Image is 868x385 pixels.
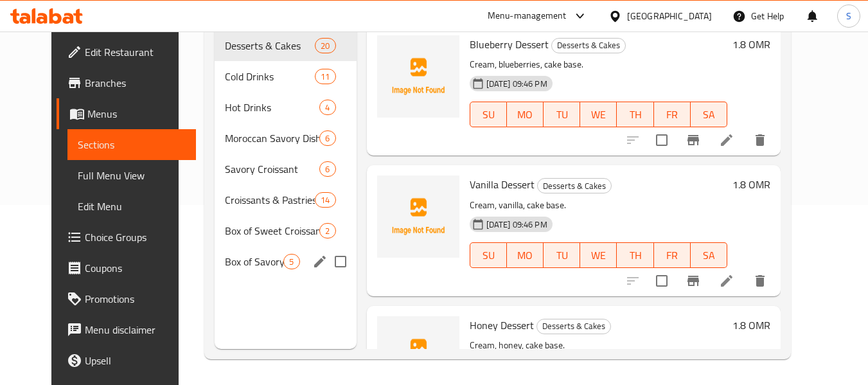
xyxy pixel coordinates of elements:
button: TU [544,102,580,127]
span: MO [512,246,538,265]
span: Hot Drinks [225,100,319,115]
span: Full Menu View [78,168,186,183]
span: Edit Menu [78,199,186,214]
div: Savory Croissant6 [215,154,356,184]
nav: Menu sections [215,25,356,282]
button: MO [507,242,544,268]
span: MO [512,105,538,124]
button: SA [691,242,727,268]
span: TH [622,105,648,124]
div: Cold Drinks11 [215,61,356,92]
span: Croissants & Pastries [225,192,315,208]
div: Cold Drinks [225,69,315,84]
span: Select to update [648,127,675,154]
span: 4 [320,102,335,114]
p: Cream, blueberries, cake base. [470,57,728,73]
span: [DATE] 09:46 PM [481,219,553,231]
button: TH [617,242,653,268]
a: Menus [57,98,197,129]
div: Croissants & Pastries14 [215,184,356,215]
span: TU [549,246,575,265]
p: Cream, vanilla, cake base. [470,197,728,213]
span: Honey Dessert [470,316,534,335]
span: Savory Croissant [225,161,319,177]
button: SU [470,102,507,127]
span: [DATE] 09:46 PM [481,78,553,90]
span: Desserts & Cakes [552,38,625,53]
button: Branch-specific-item [678,125,709,156]
button: SU [470,242,507,268]
span: Select to update [648,267,675,294]
div: items [315,69,335,84]
div: Menu-management [488,8,567,24]
div: items [319,223,335,238]
div: items [315,192,335,208]
a: Branches [57,67,197,98]
span: Vanilla Dessert [470,175,535,194]
button: FR [654,102,691,127]
span: TH [622,246,648,265]
div: [GEOGRAPHIC_DATA] [627,9,712,23]
div: Desserts & Cakes [551,38,626,53]
button: TH [617,102,653,127]
button: WE [580,242,617,268]
h6: 1.8 OMR [732,35,770,53]
div: Desserts & Cakes20 [215,30,356,61]
a: Sections [67,129,197,160]
span: SU [475,105,502,124]
span: Blueberry Dessert [470,35,549,54]
div: Box of Sweet Croissants2 [215,215,356,246]
span: 20 [315,40,335,52]
span: Menu disclaimer [85,322,186,337]
img: Vanilla Dessert [377,175,459,258]
a: Full Menu View [67,160,197,191]
span: Box of Sweet Croissants [225,223,319,238]
a: Coupons [57,253,197,283]
span: Desserts & Cakes [225,38,315,53]
a: Menu disclaimer [57,314,197,345]
p: Cream, honey, cake base. [470,337,728,354]
span: S [846,9,851,23]
span: 14 [315,194,335,206]
span: Moroccan Savory Dishes [225,130,319,146]
span: FR [659,105,686,124]
a: Promotions [57,283,197,314]
span: Edit Restaurant [85,44,186,60]
h6: 1.8 OMR [732,316,770,334]
span: Upsell [85,353,186,368]
div: Desserts & Cakes [537,178,612,193]
a: Upsell [57,345,197,376]
button: delete [745,125,775,156]
a: Choice Groups [57,222,197,253]
span: 6 [320,163,335,175]
div: Hot Drinks4 [215,92,356,123]
div: Moroccan Savory Dishes6 [215,123,356,154]
span: TU [549,105,575,124]
div: items [319,161,335,177]
span: 5 [284,256,299,268]
span: Box of Savory Croissants [225,254,283,269]
span: 11 [315,71,335,83]
a: Edit Restaurant [57,37,197,67]
a: Edit menu item [719,273,734,289]
button: edit [310,252,330,271]
span: FR [659,246,686,265]
span: SA [696,246,722,265]
span: Promotions [85,291,186,307]
span: Sections [78,137,186,152]
h6: 1.8 OMR [732,175,770,193]
span: WE [585,246,612,265]
div: items [283,254,299,269]
button: Branch-specific-item [678,265,709,296]
span: SU [475,246,502,265]
span: Coupons [85,260,186,276]
a: Edit Menu [67,191,197,222]
div: Desserts & Cakes [536,319,611,334]
button: FR [654,242,691,268]
div: items [319,130,335,146]
span: SA [696,105,722,124]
